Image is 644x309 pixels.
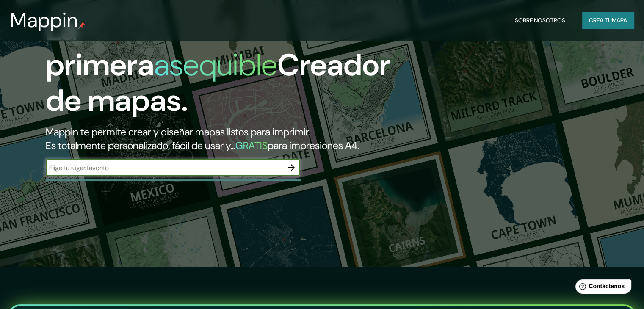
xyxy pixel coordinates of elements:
font: para impresiones A4. [268,139,359,152]
font: Es totalmente personalizado, fácil de usar y... [46,139,235,152]
font: Crea tu [589,17,612,24]
button: Crea tumapa [582,12,634,28]
input: Elige tu lugar favorito [46,163,283,173]
button: Sobre nosotros [511,12,569,28]
iframe: Lanzador de widgets de ayuda [569,276,635,300]
font: asequible [154,45,277,85]
font: La primera [46,10,154,85]
font: mapa [612,17,627,24]
font: GRATIS [235,139,268,152]
img: pin de mapeo [78,22,85,29]
font: Creador de mapas. [46,45,390,120]
font: Mappin [10,7,78,33]
font: Sobre nosotros [515,17,565,24]
font: Mappin te permite crear y diseñar mapas listos para imprimir. [46,125,310,138]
